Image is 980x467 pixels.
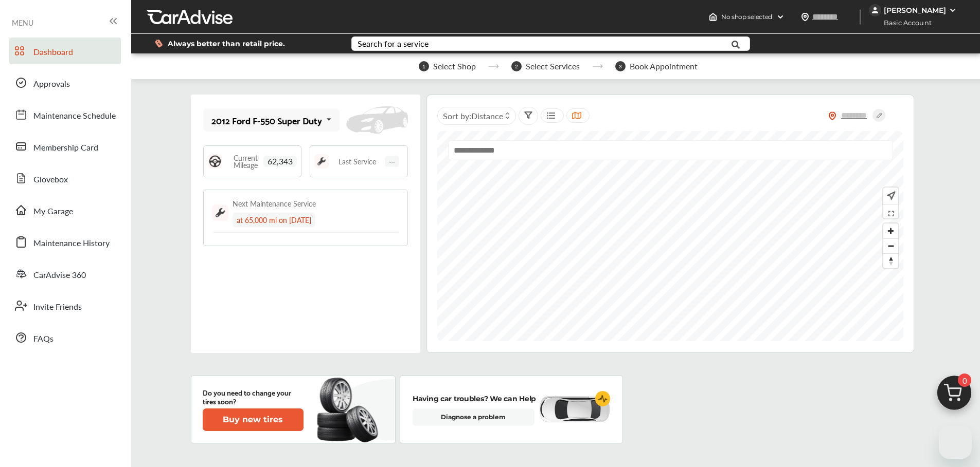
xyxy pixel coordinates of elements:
span: CarAdvise 360 [33,269,86,282]
span: Maintenance History [33,237,110,250]
img: maintenance_logo [314,154,329,169]
div: Search for a service [358,40,429,48]
img: diagnose-vehicle.c84bcb0a.svg [538,396,610,423]
span: 62,343 [263,156,297,167]
a: My Garage [9,197,121,223]
button: Zoom in [883,223,898,238]
a: Glovebox [9,165,121,192]
img: header-home-logo.8d720a4f.svg [709,13,717,21]
img: recenter.ce011a49.svg [885,190,896,201]
span: 2 [511,61,522,71]
img: steering_logo [208,154,222,169]
span: Distance [471,110,503,122]
button: Reset bearing to north [883,253,898,268]
a: Invite Friends [9,292,121,319]
img: cart_icon.3d0951e8.svg [930,371,979,420]
a: CarAdvise 360 [9,260,121,287]
img: header-divider.bc55588e.svg [860,9,861,25]
a: FAQs [9,324,121,351]
a: Membership Card [9,133,121,160]
img: jVpblrzwTbfkPYzPPzSLxeg0AAAAASUVORK5CYII= [869,4,881,16]
img: header-down-arrow.9dd2ce7d.svg [776,13,785,21]
iframe: Button to launch messaging window [939,426,972,459]
a: Approvals [9,69,121,96]
canvas: Map [437,131,903,341]
img: stepper-arrow.e24c07c6.svg [592,64,603,68]
span: Membership Card [33,141,98,155]
span: Sort by : [443,110,503,122]
img: location_vector_orange.38f05af8.svg [828,111,836,120]
span: Maintenance Schedule [33,109,116,123]
a: Diagnose a problem [413,408,534,426]
a: Dashboard [9,38,121,64]
p: Do you need to change your tires soon? [203,388,304,405]
span: -- [385,156,399,167]
span: 1 [419,61,429,71]
span: Glovebox [33,173,68,186]
p: Having car troubles? We can Help [413,393,536,404]
div: at 65,000 mi on [DATE] [233,213,315,227]
span: Basic Account [870,17,939,28]
span: Approvals [33,78,70,91]
div: [PERSON_NAME] [884,6,946,15]
span: No shop selected [721,13,772,21]
span: 0 [958,373,971,387]
span: Book Appointment [630,62,698,71]
span: MENU [12,18,33,27]
a: Maintenance Schedule [9,101,121,128]
span: Invite Friends [33,301,82,314]
img: dollor_label_vector.a70140d1.svg [155,39,163,48]
span: Zoom out [883,239,898,253]
span: 3 [615,61,626,71]
div: Next Maintenance Service [233,198,316,209]
div: 2012 Ford F-550 Super Duty [211,115,322,125]
img: cardiogram-logo.18e20815.svg [595,391,611,406]
span: Always better than retail price. [168,40,285,47]
span: My Garage [33,205,73,218]
span: Current Mileage [227,154,263,169]
span: Select Shop [433,62,476,71]
a: Maintenance History [9,229,121,255]
img: stepper-arrow.e24c07c6.svg [488,64,499,68]
a: Buy new tires [203,408,306,431]
span: Last Service [338,158,376,165]
img: placeholder_car.fcab19be.svg [346,106,408,134]
img: location_vector.a44bc228.svg [801,13,809,21]
img: maintenance_logo [212,204,228,221]
button: Buy new tires [203,408,304,431]
span: Select Services [526,62,580,71]
img: WGsFRI8htEPBVLJbROoPRyZpYNWhNONpIPPETTm6eUC0GeLEiAAAAAElFTkSuQmCC [949,6,957,14]
button: Zoom out [883,238,898,253]
span: FAQs [33,332,54,346]
span: Dashboard [33,46,73,59]
img: new-tire.a0c7fe23.svg [316,373,384,446]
